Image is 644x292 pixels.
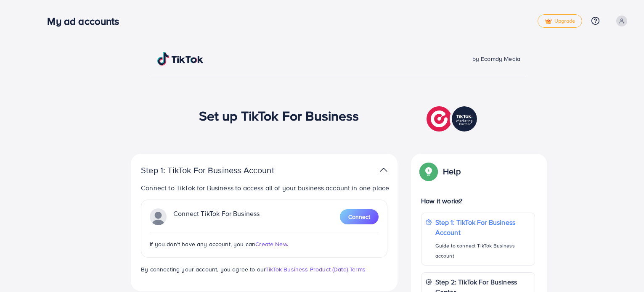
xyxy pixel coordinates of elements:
[157,52,204,66] img: TikTok
[141,183,391,193] p: Connect to TikTok for Business to access all of your business account in one place
[141,165,301,175] p: Step 1: TikTok For Business Account
[150,208,167,225] img: TikTok partner
[421,196,535,206] p: How it works?
[538,14,582,28] a: tickUpgrade
[47,15,126,27] h3: My ad accounts
[255,240,288,248] span: Create New.
[421,164,436,179] img: Popup guide
[199,108,359,124] h1: Set up TikTok For Business
[150,240,255,248] span: If you don't have any account, you can
[348,213,370,221] span: Connect
[435,217,530,237] p: Step 1: TikTok For Business Account
[545,18,552,24] img: tick
[435,241,530,261] p: Guide to connect TikTok Business account
[141,264,387,274] p: By connecting your account, you agree to our
[443,166,461,176] p: Help
[340,209,379,224] button: Connect
[427,104,479,134] img: TikTok partner
[265,265,366,274] a: TikTok Business Product (Data) Terms
[380,164,387,176] img: TikTok partner
[472,55,520,63] span: by Ecomdy Media
[173,208,260,225] p: Connect TikTok For Business
[545,18,575,24] span: Upgrade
